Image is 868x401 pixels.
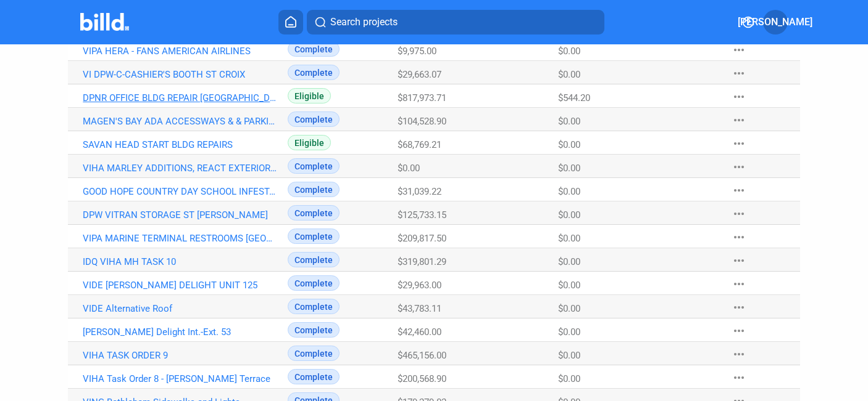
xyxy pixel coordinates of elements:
[83,326,277,338] a: [PERSON_NAME] Delight Int.-Ext. 53
[83,256,277,267] a: IDQ VIHA MH TASK 10
[732,323,746,338] mat-icon: more_horiz
[80,13,129,31] img: Billd Company Logo
[83,350,277,361] a: VIHA TASK ORDER 9
[732,183,746,198] mat-icon: more_horiz
[732,206,746,221] mat-icon: more_horiz
[732,43,746,57] mat-icon: more_horiz
[288,111,340,127] span: Complete
[288,299,340,314] span: Complete
[558,209,580,221] span: $0.00
[398,186,441,197] span: $31,039.22
[83,209,277,221] a: DPW VITRAN STORAGE ST [PERSON_NAME]
[732,113,746,128] mat-icon: more_horiz
[83,233,277,244] a: VIPA MARINE TERMINAL RESTROOMS [GEOGRAPHIC_DATA][PERSON_NAME]
[738,15,812,30] span: [PERSON_NAME]
[398,116,446,127] span: $104,528.90
[558,186,580,197] span: $0.00
[732,160,746,174] mat-icon: more_horiz
[398,233,446,244] span: $209,817.50
[398,303,441,314] span: $43,783.11
[288,65,340,80] span: Complete
[558,303,580,314] span: $0.00
[288,205,340,221] span: Complete
[732,253,746,268] mat-icon: more_horiz
[732,347,746,362] mat-icon: more_horiz
[558,139,580,150] span: $0.00
[558,373,580,384] span: $0.00
[732,66,746,81] mat-icon: more_horiz
[732,300,746,315] mat-icon: more_horiz
[398,46,436,57] span: $9,975.00
[398,92,446,103] span: $817,973.71
[558,92,590,103] span: $544.20
[558,280,580,291] span: $0.00
[558,46,580,57] span: $0.00
[330,15,398,30] span: Search projects
[398,373,446,384] span: $200,568.90
[732,136,746,151] mat-icon: more_horiz
[83,186,277,197] a: GOOD HOPE COUNTRY DAY SCHOOL INFESTATION
[732,230,746,245] mat-icon: more_horiz
[288,229,340,244] span: Complete
[83,116,277,127] a: MAGEN'S BAY ADA ACCESSWAYS & & PARKING SPACES
[83,163,277,174] a: VIHA MARLEY ADDITIONS, REACT EXTERIOR REPAIRS
[83,69,277,80] a: VI DPW-C-CASHIER'S BOOTH ST CROIX
[83,280,277,291] a: VIDE [PERSON_NAME] DELIGHT UNIT 125
[558,326,580,338] span: $0.00
[83,303,277,314] a: VIDE Alternative Roof
[288,252,340,267] span: Complete
[558,163,580,174] span: $0.00
[398,326,441,338] span: $42,460.00
[307,10,604,34] button: Search projects
[558,116,580,127] span: $0.00
[398,139,441,150] span: $68,769.21
[398,69,441,80] span: $29,663.07
[398,163,420,174] span: $0.00
[288,88,331,103] span: Eligible
[398,256,446,267] span: $319,801.29
[83,92,277,103] a: DPNR OFFICE BLDG REPAIR [GEOGRAPHIC_DATA][PERSON_NAME]
[288,369,340,384] span: Complete
[288,182,340,197] span: Complete
[398,350,446,361] span: $465,156.00
[558,233,580,244] span: $0.00
[398,280,441,291] span: $29,963.00
[83,373,277,384] a: VIHA Task Order 8 - [PERSON_NAME] Terrace
[558,350,580,361] span: $0.00
[398,209,446,221] span: $125,733.15
[288,346,340,361] span: Complete
[288,322,340,338] span: Complete
[763,10,788,34] button: [PERSON_NAME]
[732,89,746,104] mat-icon: more_horiz
[732,277,746,291] mat-icon: more_horiz
[83,46,277,57] a: VIPA HERA - FANS AMERICAN AIRLINES
[558,69,580,80] span: $0.00
[288,275,340,291] span: Complete
[288,41,340,57] span: Complete
[83,139,277,150] a: SAVAN HEAD START BLDG REPAIRS
[288,135,331,150] span: Eligible
[732,370,746,385] mat-icon: more_horiz
[558,256,580,267] span: $0.00
[288,158,340,174] span: Complete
